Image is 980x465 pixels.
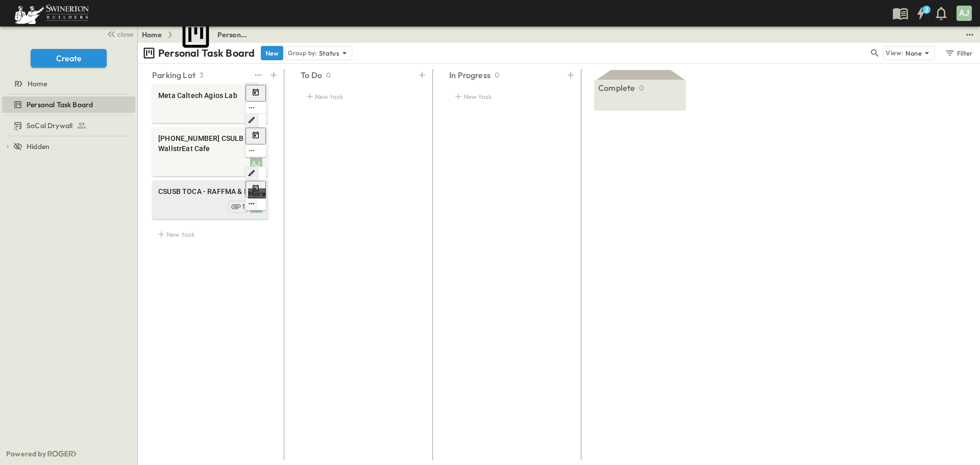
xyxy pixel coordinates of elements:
[944,47,973,59] div: Filter
[246,167,258,181] button: Edit
[103,27,135,41] button: close
[242,203,246,211] span: 1
[905,48,922,58] p: None
[326,70,331,80] p: 0
[152,69,195,81] p: Parking Lot
[31,49,107,67] button: Create
[152,84,268,123] div: EditTracking Date MenueditMeta Caltech Agios LabAJ
[252,68,264,82] button: test
[27,100,93,110] span: Personal Task Board
[639,83,644,93] p: 0
[911,4,931,22] button: 2
[142,30,162,40] a: Home
[301,89,417,104] div: New task
[449,89,566,104] div: New task
[142,17,257,52] nav: breadcrumbs
[246,128,266,144] button: Tracking Date Menu
[178,17,251,52] a: Personal Task Board
[246,144,258,157] button: edit
[941,46,976,60] button: Filter
[27,120,72,131] span: SoCal Drywall
[246,198,258,210] button: edit
[152,180,268,219] div: EditTracking Date MenueditCSUSB TOCA - RAFFMA & DDCAJ1
[2,97,133,112] a: Personal Task Board
[217,30,251,40] span: Personal Task Board
[2,77,133,91] a: Home
[598,82,635,94] p: Complete
[301,69,322,81] p: To Do
[117,29,133,39] span: close
[158,90,262,101] span: Meta Caltech Agios Lab
[925,6,928,14] h6: 2
[158,46,255,60] p: Personal Task Board
[288,48,317,58] p: Group by:
[200,70,204,80] p: 3
[246,102,258,114] button: edit
[2,96,135,113] div: Personal Task Boardtest
[957,6,972,21] div: AJ
[152,127,268,176] div: EditTracking Date Menuedit[PHONE_NUMBER] CSULB WallstrEat CafeAJ
[158,186,262,197] span: CSUSB TOCA - RAFFMA & DDC
[158,133,262,154] span: [PHONE_NUMBER] CSULB WallstrEat Cafe
[886,47,903,59] p: View:
[261,46,283,60] button: New
[246,85,266,102] button: Tracking Date Menu
[250,158,262,170] div: AJ
[955,5,973,22] button: AJ
[495,70,499,80] p: 0
[2,117,135,134] div: SoCal Drywalltest
[28,79,47,89] span: Home
[2,118,133,133] a: SoCal Drywall
[12,3,91,24] img: 6c363589ada0b36f064d841b69d3a419a338230e66bb0a533688fa5cc3e9e735.png
[246,181,266,198] button: Tracking Date Menu
[27,141,50,152] span: Hidden
[152,227,268,241] div: New task
[449,69,491,81] p: In Progress
[246,114,258,128] button: Edit
[319,48,339,58] p: Status
[964,29,976,41] button: test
